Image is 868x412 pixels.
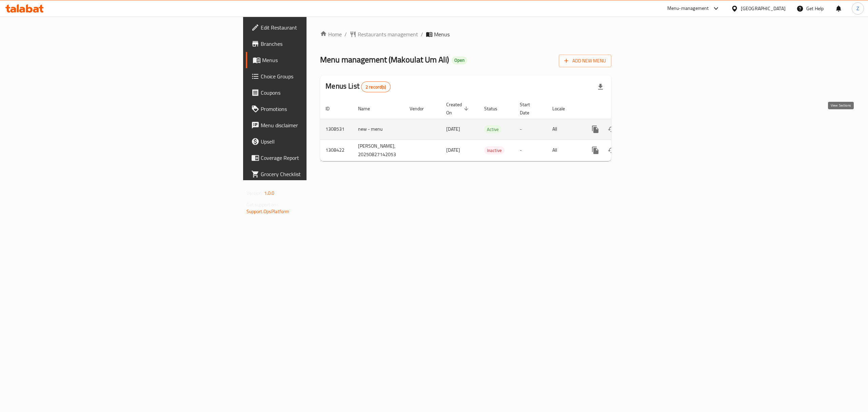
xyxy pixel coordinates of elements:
span: Menus [262,56,383,64]
span: 2 record(s) [361,84,390,90]
h2: Menus List [325,81,390,92]
span: [DATE] [446,125,460,133]
th: Actions [582,98,658,119]
td: All [547,139,582,161]
table: enhanced table [320,98,658,161]
a: Choice Groups [246,68,388,85]
span: Get support on: [246,200,278,209]
span: Upsell [261,137,383,146]
span: Grocery Checklist [261,170,383,178]
span: Name [358,105,379,113]
td: - [514,119,547,139]
td: All [547,119,582,139]
div: Menu-management [667,4,709,13]
span: Add New Menu [564,57,606,65]
span: Restaurants management [358,30,418,38]
div: Open [452,56,467,64]
span: Start Date [520,100,539,117]
button: Change Status [604,121,620,137]
span: Created On [446,100,471,117]
div: [GEOGRAPHIC_DATA] [741,5,786,12]
a: Menus [246,52,388,68]
span: Active [484,126,501,133]
span: Locale [552,105,574,113]
span: 1.0.0 [264,189,275,198]
span: Branches [261,40,383,48]
button: Add New Menu [559,55,611,67]
td: - [514,139,547,161]
button: more [587,142,604,158]
nav: breadcrumb [320,30,611,38]
a: Promotions [246,101,388,117]
div: Export file [592,79,609,95]
a: Grocery Checklist [246,166,388,182]
a: Branches [246,36,388,52]
a: Menu disclaimer [246,117,388,133]
a: Coupons [246,85,388,101]
span: Promotions [261,105,383,113]
span: [DATE] [446,146,460,154]
span: Inactive [484,147,505,154]
span: Vendor [410,105,433,113]
span: Coverage Report [261,154,383,162]
div: Total records count [361,81,391,92]
span: Coupons [261,89,383,97]
span: Version: [246,189,263,198]
a: Edit Restaurant [246,19,388,36]
span: Status [484,105,506,113]
span: Z [856,5,859,12]
a: Coverage Report [246,150,388,166]
span: Menus [434,30,450,38]
span: Open [452,57,467,63]
a: Upsell [246,133,388,150]
span: Edit Restaurant [261,23,383,32]
li: / [421,30,423,38]
span: Menu disclaimer [261,121,383,129]
span: Choice Groups [261,72,383,80]
button: Change Status [604,142,620,158]
a: Support.OpsPlatform [246,207,290,216]
span: ID [325,105,338,113]
button: more [587,121,604,137]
